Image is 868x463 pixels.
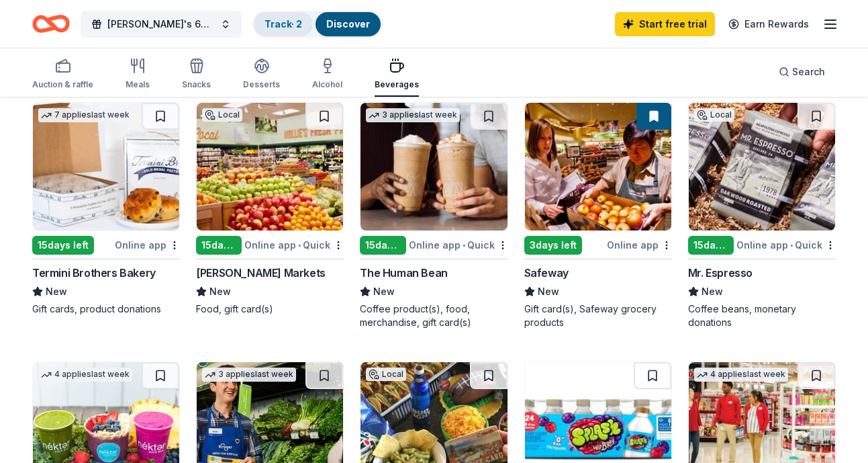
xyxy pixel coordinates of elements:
div: Termini Brothers Bakery [32,265,156,281]
span: New [373,284,395,300]
div: Online app Quick [409,237,508,253]
div: 4 applies last week [38,368,132,382]
img: Image for Safeway [525,103,671,230]
button: Auction & raffle [32,52,93,97]
span: [PERSON_NAME]'s 60th Birthday Walkathon [107,16,215,32]
div: Auction & raffle [32,79,93,90]
button: Meals [126,52,150,97]
div: [PERSON_NAME] Markets [196,265,326,281]
div: 15 days left [360,236,405,255]
div: 7 applies last week [38,108,132,122]
div: Gift cards, product donations [32,302,180,316]
a: Discover [326,18,370,30]
div: 15 days left [688,236,734,255]
div: Coffee beans, monetary donations [688,302,836,329]
a: Image for Safeway3days leftOnline appSafewayNewGift card(s), Safeway grocery products [524,102,672,329]
button: [PERSON_NAME]'s 60th Birthday Walkathon [81,11,242,38]
div: Online app [607,237,672,253]
span: • [463,240,465,251]
div: Meals [126,79,150,90]
div: 3 applies last week [202,368,296,382]
span: • [298,240,301,251]
span: • [790,240,793,251]
div: Local [694,108,734,122]
span: New [209,284,231,300]
div: Online app [115,237,180,253]
div: The Human Bean [360,265,447,281]
img: Image for Termini Brothers Bakery [33,103,179,230]
div: Coffee product(s), food, merchandise, gift card(s) [360,302,508,329]
div: 3 days left [524,236,582,255]
div: Online app Quick [736,237,836,253]
div: Local [366,368,406,381]
button: Search [768,58,836,85]
a: Earn Rewards [720,12,817,36]
img: Image for Mr. Espresso [689,103,835,230]
div: 15 days left [196,236,242,255]
button: Alcohol [312,52,342,97]
div: Local [202,108,242,122]
div: Safeway [524,265,569,281]
img: Image for The Human Bean [360,103,507,230]
span: New [702,284,723,300]
div: Alcohol [312,79,342,90]
span: New [46,284,67,300]
div: Desserts [243,79,280,90]
div: Mr. Espresso [688,265,753,281]
a: Home [32,8,70,40]
div: Snacks [182,79,211,90]
a: Image for Mollie Stone's MarketsLocal15days leftOnline app•Quick[PERSON_NAME] MarketsNewFood, gif... [196,102,344,316]
div: Food, gift card(s) [196,302,344,316]
a: Image for The Human Bean3 applieslast week15days leftOnline app•QuickThe Human BeanNewCoffee prod... [360,102,508,329]
a: Track· 2 [264,18,302,30]
span: Search [792,64,825,80]
div: 4 applies last week [694,368,788,382]
img: Image for Mollie Stone's Markets [197,103,343,230]
button: Track· 2Discover [252,11,382,38]
div: 15 days left [32,236,94,255]
div: Online app Quick [244,237,344,253]
button: Desserts [243,52,280,97]
button: Snacks [182,52,211,97]
a: Start free trial [615,12,715,36]
div: 3 applies last week [366,108,460,122]
a: Image for Mr. EspressoLocal15days leftOnline app•QuickMr. EspressoNewCoffee beans, monetary donat... [688,102,836,329]
a: Image for Termini Brothers Bakery7 applieslast week15days leftOnline appTermini Brothers BakeryNe... [32,102,180,316]
div: Beverages [375,79,419,90]
button: Beverages [375,52,419,97]
div: Gift card(s), Safeway grocery products [524,302,672,329]
span: New [538,284,559,300]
